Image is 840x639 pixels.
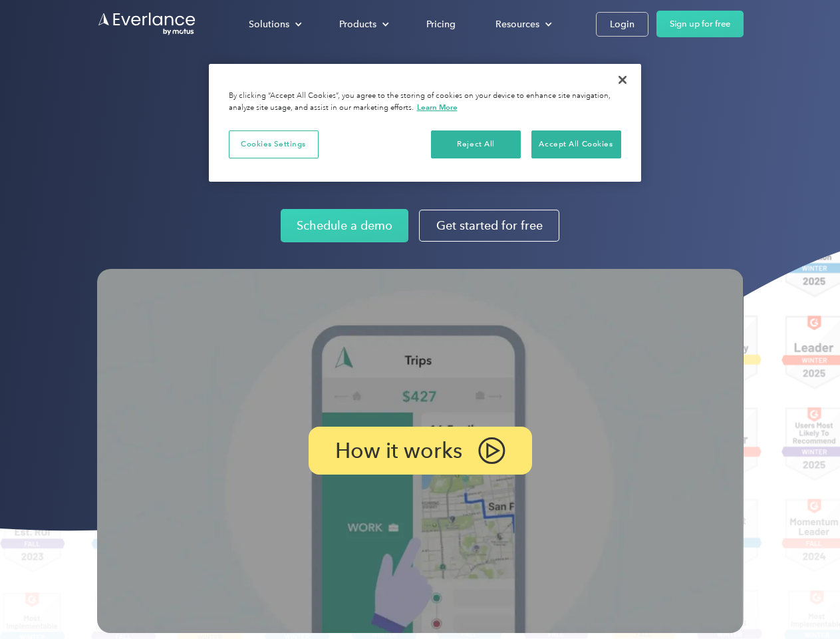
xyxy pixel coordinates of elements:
button: Accept All Cookies [531,130,621,158]
div: Login [610,16,634,33]
p: How it works [335,443,462,459]
div: Solutions [235,13,313,36]
a: Get started for free [419,210,559,242]
a: Schedule a demo [281,209,408,242]
div: Resources [495,16,539,33]
input: Submit [98,79,165,107]
a: More information about your privacy, opens in a new tab [417,103,458,112]
button: Reject All [431,130,521,158]
button: Cookies Settings [229,130,319,158]
div: Solutions [249,16,289,33]
div: Privacy [209,64,641,182]
div: Products [339,16,376,33]
a: Login [596,12,648,37]
a: Sign up for free [656,11,744,37]
div: Cookie banner [209,64,641,182]
div: By clicking “Accept All Cookies”, you agree to the storing of cookies on your device to enhance s... [229,91,621,114]
div: Pricing [426,16,456,33]
button: Close [608,65,637,95]
div: Resources [482,13,563,36]
a: Go to homepage [97,11,197,37]
div: Products [326,13,400,36]
a: Pricing [413,13,469,36]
